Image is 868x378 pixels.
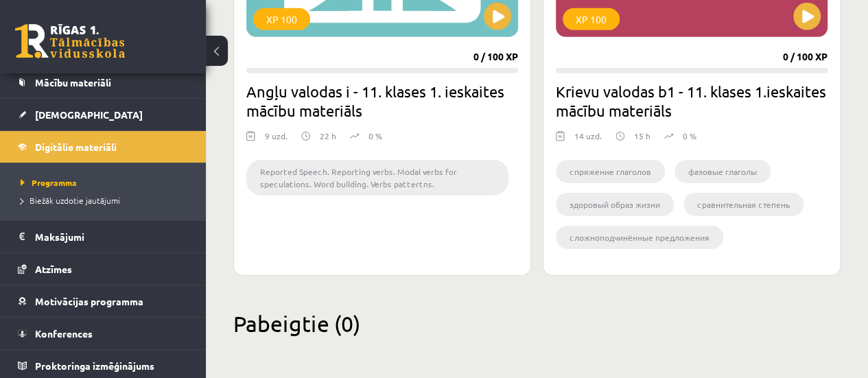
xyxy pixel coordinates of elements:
[21,177,77,188] span: Programma
[21,194,192,206] a: Biežāk uzdotie jautājumi
[18,253,189,285] a: Atzīmes
[21,195,120,206] span: Biežāk uzdotie jautājumi
[683,130,696,142] p: 0 %
[21,176,192,189] a: Programma
[253,8,310,30] div: XP 100
[18,67,189,98] a: Mācību materiāli
[18,221,189,252] a: Maksājumi
[35,327,93,340] span: Konferences
[675,160,771,183] li: фазовые глаголы
[35,141,117,153] span: Digitālie materiāli
[320,130,336,142] p: 22 h
[556,193,674,216] li: здоровый образ жизни
[556,82,828,120] h2: Krievu valodas b1 - 11. klases 1.ieskaites mācību materiāls
[574,130,602,150] div: 14 uzd.
[563,8,620,30] div: XP 100
[233,310,841,337] h2: Pabeigtie (0)
[35,359,154,372] span: Proktoringa izmēģinājums
[265,130,288,150] div: 9 uzd.
[35,108,143,121] span: [DEMOGRAPHIC_DATA]
[246,82,518,120] h2: Angļu valodas i - 11. klases 1. ieskaites mācību materiāls
[35,76,111,88] span: Mācību materiāli
[18,285,189,317] a: Motivācijas programma
[35,221,189,252] legend: Maksājumi
[556,160,665,183] li: cпряжение глаголов
[556,226,723,249] li: сложноподчинённые предложения
[683,193,804,216] li: сравнительная степень
[35,295,143,307] span: Motivācijas programma
[15,24,125,58] a: Rīgas 1. Tālmācības vidusskola
[18,131,189,163] a: Digitālie materiāli
[18,99,189,130] a: [DEMOGRAPHIC_DATA]
[18,318,189,349] a: Konferences
[368,130,382,142] p: 0 %
[246,160,508,196] li: Reported Speech. Reporting verbs. Modal verbs for speculations. Word building. Verbs pattertns.
[634,130,650,142] p: 15 h
[35,263,72,275] span: Atzīmes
